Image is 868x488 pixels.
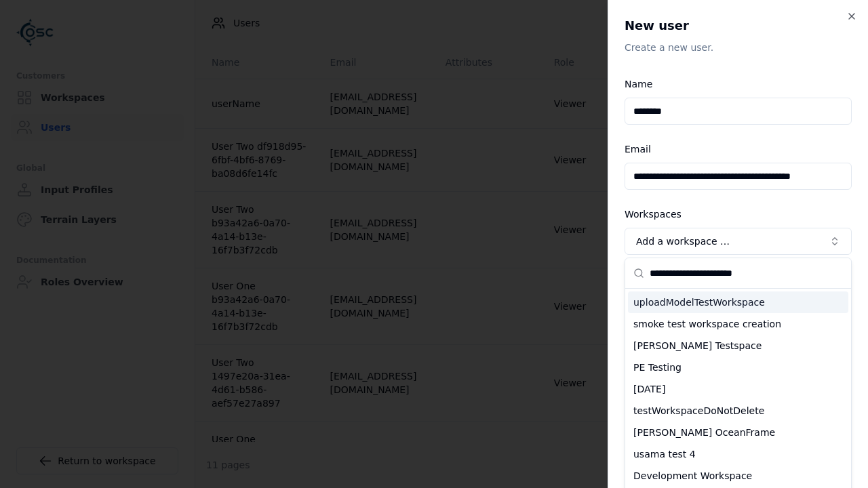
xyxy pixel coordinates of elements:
[628,291,848,313] div: uploadModelTestWorkspace
[628,313,848,335] div: smoke test workspace creation
[628,400,848,422] div: testWorkspaceDoNotDelete
[628,378,848,400] div: [DATE]
[628,465,848,487] div: Development Workspace
[628,335,848,357] div: [PERSON_NAME] Testspace
[628,422,848,443] div: [PERSON_NAME] OceanFrame
[628,357,848,378] div: PE Testing
[628,443,848,465] div: usama test 4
